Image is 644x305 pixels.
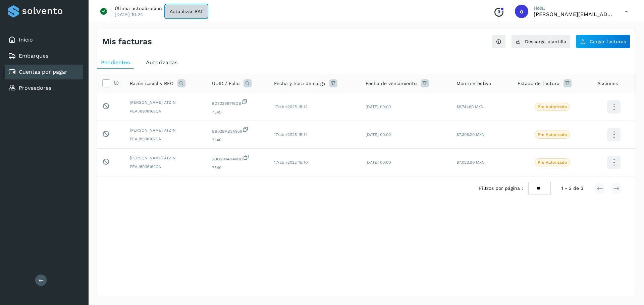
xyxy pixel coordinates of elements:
[457,104,484,109] span: $9,741.60 MXN
[534,11,614,17] p: obed.perez@clcsolutions.com.mx
[5,32,83,47] div: Inicio
[5,49,83,63] div: Embarques
[130,127,201,133] span: [PERSON_NAME] ATZIN
[274,160,308,165] span: 17/abr/2025 15:10
[165,5,207,18] button: Actualizar SAT
[597,80,618,87] span: Acciones
[146,59,177,66] span: Autorizadas
[538,132,567,137] p: Pre Autorizado
[101,59,130,66] span: Pendientes
[274,104,308,109] span: 17/abr/2025 15:12
[457,80,491,87] span: Monto efectivo
[19,53,48,59] a: Embarques
[534,5,614,11] p: Hola,
[457,160,485,165] span: $7,023.30 MXN
[130,108,201,114] span: PEAJ8908162CA
[5,81,83,95] div: Proveedores
[366,132,391,137] span: [DATE] 00:00
[212,98,263,106] span: 8D73366716DB
[130,99,201,105] span: [PERSON_NAME] ATZIN
[212,80,239,87] span: UUID / Folio
[576,34,630,49] button: Cargar facturas
[170,9,203,14] span: Actualizar SAT
[5,65,83,79] div: Cuentas por pagar
[19,69,67,75] a: Cuentas por pagar
[366,80,417,87] span: Fecha de vencimiento
[212,154,263,162] span: 2BD2904D48BD
[538,104,567,109] p: Pre Autorizado
[130,80,173,87] span: Razón social y RFC
[212,109,263,115] span: 7545
[479,185,523,192] span: Filtros por página :
[19,36,33,43] a: Inicio
[366,160,391,165] span: [DATE] 00:00
[130,155,201,161] span: [PERSON_NAME] ATZIN
[511,34,571,49] button: Descarga plantilla
[130,136,201,142] span: PEAJ8908162CA
[115,11,143,17] p: [DATE] 10:24
[590,39,626,44] span: Cargar facturas
[538,160,567,165] p: Pre Autorizado
[561,185,583,192] span: 1 - 3 de 3
[130,164,201,170] span: PEAJ8908162CA
[274,80,325,87] span: Fecha y hora de carga
[212,165,263,171] span: 7549
[115,5,162,11] p: Última actualización
[366,104,391,109] span: [DATE] 00:00
[212,137,263,143] span: 7540
[19,85,51,91] a: Proveedores
[457,132,485,137] span: $7,306.20 MXN
[525,39,566,44] span: Descarga plantilla
[274,132,307,137] span: 17/abr/2025 15:11
[102,37,152,47] h4: Mis facturas
[212,126,263,134] span: BB62BAB3A959
[518,80,559,87] span: Estado de factura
